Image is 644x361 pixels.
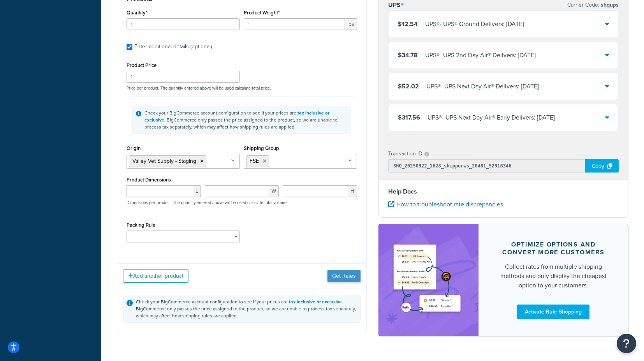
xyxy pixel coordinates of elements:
span: $52.02 [398,82,419,91]
label: Quantity* [127,10,147,16]
a: tax inclusive or exclusive [289,298,342,305]
a: tax inclusive or exclusive [144,109,329,123]
span: Valley Vet Supply - Staging [132,157,196,165]
span: shqups [599,1,619,9]
span: $34.78 [398,51,418,60]
div: Collect rates from multiple shipping methods and only display the cheapest option to your customers. [497,262,610,290]
p: Transaction ID [388,149,422,160]
span: L [193,185,201,197]
a: How to troubleshoot rate discrepancies [388,200,503,209]
span: W [269,185,279,197]
button: Open Resource Center [617,334,636,353]
span: $317.56 [398,113,420,122]
p: Dimensions per product. The quantity entered above will be used calculate total volume. [125,200,288,205]
h4: Help Docs [388,187,619,197]
button: Add another product [123,269,188,283]
div: Optimize options and convert more customers [497,241,610,256]
div: UPS® - UPS® Ground Delivers: [DATE] [425,19,524,30]
span: H [348,185,357,197]
span: $12.54 [398,20,418,29]
label: Origin [127,145,141,151]
span: lbs [345,18,357,30]
div: UPS® - UPS Next Day Air® Delivers: [DATE] [426,81,539,92]
div: Enter additional details (optional) [134,41,212,52]
img: feature-image-rateshop-7084cbbcb2e67ef1d54c2e976f0e592697130d5817b016cf7cc7e13314366067.png [390,236,467,325]
label: Product Weight* [244,10,280,16]
label: Shipping Group [244,145,279,151]
div: Check your BigCommerce account configuration to see if your prices are . BigCommerce only passes ... [136,298,357,319]
div: UPS® - UPS 2nd Day Air® Delivers: [DATE] [425,50,536,61]
label: Product Dimensions [127,177,171,183]
input: Enter additional details (optional) [127,44,132,50]
label: Packing Rule [127,222,155,228]
div: UPS® - UPS Next Day Air® Early Delivers: [DATE] [428,113,555,123]
div: Copy [585,160,619,173]
div: Check your BigCommerce account configuration to see if your prices are . BigCommerce only passes ... [144,109,348,130]
span: FSE [250,157,259,165]
input: 0 [127,18,240,30]
h3: UPS® [388,2,404,9]
input: 0.00 [244,18,345,30]
a: Activate Rate Shopping [517,305,589,319]
button: Get Rates [327,270,361,282]
label: Product Price [127,62,157,68]
p: Price per product. The quantity entered above will be used calculate total price. [125,85,359,91]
